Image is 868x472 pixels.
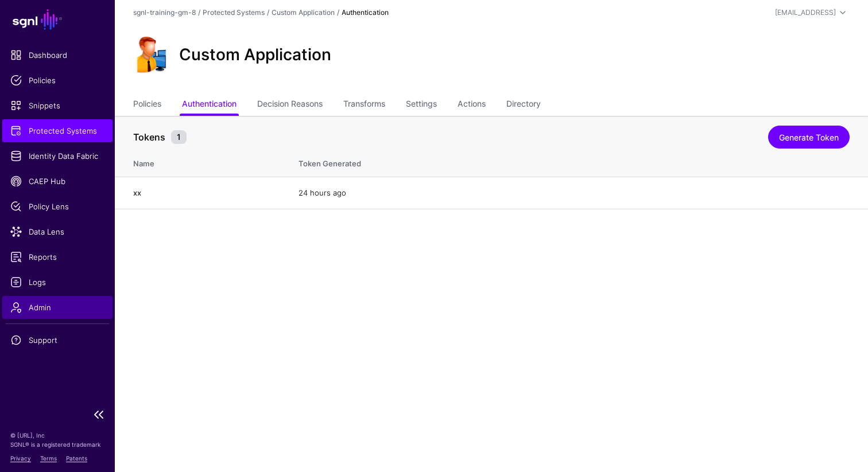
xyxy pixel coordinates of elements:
[133,8,196,17] a: sgnl-training-gm-8
[257,94,323,116] a: Decision Reasons
[182,94,237,116] a: Authentication
[343,94,385,116] a: Transforms
[2,44,113,67] a: Dashboard
[2,94,113,117] a: Snippets
[10,100,104,111] span: Snippets
[40,455,57,462] a: Terms
[10,75,104,86] span: Policies
[272,8,335,17] a: Custom Application
[203,8,265,17] a: Protected Systems
[171,130,187,144] small: 1
[133,94,161,116] a: Policies
[287,147,868,177] th: Token Generated
[2,170,113,193] a: CAEP Hub
[265,7,272,18] div: /
[10,440,104,449] p: SGNL® is a registered trademark
[10,455,31,462] a: Privacy
[2,145,113,167] a: Identity Data Fabric
[2,69,113,92] a: Policies
[2,119,113,142] a: Protected Systems
[10,49,104,61] span: Dashboard
[10,276,104,288] span: Logs
[10,201,104,212] span: Policy Lens
[458,94,486,116] a: Actions
[66,455,87,462] a: Patents
[2,296,113,319] a: Admin
[10,334,104,346] span: Support
[299,188,346,197] span: 24 hours ago
[406,94,437,116] a: Settings
[768,126,850,149] a: Generate Token
[130,130,168,144] span: Tokens
[10,125,104,136] span: Protected Systems
[775,7,836,18] div: [EMAIL_ADDRESS]
[196,7,203,18] div: /
[10,302,104,313] span: Admin
[10,251,104,263] span: Reports
[10,431,104,440] p: © [URL], Inc
[10,175,104,187] span: CAEP Hub
[506,94,541,116] a: Directory
[335,7,342,18] div: /
[2,271,113,294] a: Logs
[342,8,389,17] strong: Authentication
[2,195,113,218] a: Policy Lens
[2,220,113,243] a: Data Lens
[10,226,104,237] span: Data Lens
[133,188,276,198] h4: xx
[115,147,287,177] th: Name
[10,150,104,162] span: Identity Data Fabric
[2,245,113,268] a: Reports
[133,37,170,73] img: svg+xml;base64,PHN2ZyB3aWR0aD0iOTgiIGhlaWdodD0iMTIyIiB2aWV3Qm94PSIwIDAgOTggMTIyIiBmaWxsPSJub25lIi...
[179,45,331,65] h2: Custom Application
[7,7,108,32] a: SGNL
